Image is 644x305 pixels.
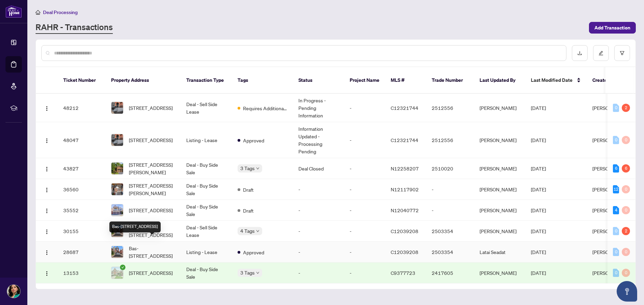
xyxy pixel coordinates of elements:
th: Created By [587,67,628,94]
td: 28687 [58,242,106,263]
td: [PERSON_NAME] [474,221,525,242]
td: Deal - Buy Side Sale [181,179,232,200]
span: [PERSON_NAME] [592,165,629,171]
span: download [577,51,582,55]
span: Deal Processing [43,9,78,15]
button: Logo [41,267,52,278]
th: Tags [232,67,293,94]
td: Deal - Buy Side Sale [181,263,232,283]
td: - [344,263,385,283]
td: 2503354 [426,221,474,242]
img: Logo [44,138,50,143]
img: logo [5,5,22,18]
img: thumbnail-img [111,204,123,216]
td: 13153 [58,263,106,283]
div: 6 [613,164,619,173]
a: RAHR - Transactions [36,22,113,34]
td: Listing - Lease [181,242,232,263]
span: [STREET_ADDRESS] [129,206,173,214]
img: Profile Icon [7,285,20,298]
span: N12117902 [391,186,419,192]
span: filter [620,51,625,55]
td: 2503354 [426,242,474,263]
img: Logo [44,166,50,172]
td: 2512556 [426,122,474,158]
div: 6 [622,164,630,173]
td: - [344,242,385,263]
button: Logo [41,226,52,237]
span: N12040772 [391,207,419,213]
td: - [344,158,385,179]
td: Deal - Buy Side Sale [181,200,232,221]
td: - [344,122,385,158]
span: down [256,271,259,275]
td: Information Updated - Processing Pending [293,122,344,158]
div: 0 [622,136,630,144]
div: 2 [622,104,630,112]
td: - [293,221,344,242]
button: Logo [41,163,52,174]
span: Approved [243,137,264,144]
td: 36560 [58,179,106,200]
td: - [344,94,385,122]
span: [DATE] [531,165,546,171]
span: [STREET_ADDRESS] [129,104,173,112]
button: Open asap [617,281,637,302]
th: Transaction Type [181,67,232,94]
span: edit [599,51,603,55]
span: C12321744 [391,137,418,143]
span: [DATE] [531,270,546,276]
td: [PERSON_NAME] [474,263,525,283]
th: Project Name [344,67,385,94]
td: [PERSON_NAME] [474,94,525,122]
div: 0 [622,269,630,277]
div: 4 [613,206,619,214]
span: Draft [243,207,254,214]
img: thumbnail-img [111,183,123,195]
td: Latai Seadat [474,242,525,263]
span: Approved [243,249,264,256]
td: Deal - Sell Side Lease [181,94,232,122]
span: C12321744 [391,105,418,111]
span: Add Transaction [594,22,630,33]
span: [DATE] [531,105,546,111]
td: - [426,200,474,221]
span: home [36,10,40,15]
span: Requires Additional Docs [243,104,287,112]
td: Deal Closed [293,158,344,179]
span: [PERSON_NAME] [592,270,629,276]
td: [PERSON_NAME] [474,200,525,221]
span: [STREET_ADDRESS][PERSON_NAME] [129,161,175,176]
td: 2417605 [426,263,474,283]
th: MLS # [385,67,426,94]
td: 48212 [58,94,106,122]
span: C9377723 [391,270,415,276]
div: 0 [613,227,619,235]
span: Bas-[STREET_ADDRESS] [129,244,175,259]
td: In Progress - Pending Information [293,94,344,122]
span: down [256,229,259,233]
button: download [572,45,588,61]
img: Logo [44,271,50,276]
span: C12039208 [391,249,418,255]
td: - [426,179,474,200]
button: Logo [41,184,52,195]
img: Logo [44,250,50,255]
div: 0 [613,269,619,277]
td: - [293,242,344,263]
div: 0 [613,136,619,144]
td: 2512556 [426,94,474,122]
button: edit [593,45,609,61]
span: [DATE] [531,207,546,213]
td: 35552 [58,200,106,221]
span: Draft [243,186,254,193]
img: Logo [44,106,50,111]
td: - [293,200,344,221]
button: filter [614,45,630,61]
span: [DATE] [531,137,546,143]
button: Logo [41,135,52,145]
span: [PERSON_NAME] [592,137,629,143]
span: [DATE] [531,228,546,234]
td: [PERSON_NAME] [474,179,525,200]
img: thumbnail-img [111,134,123,146]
